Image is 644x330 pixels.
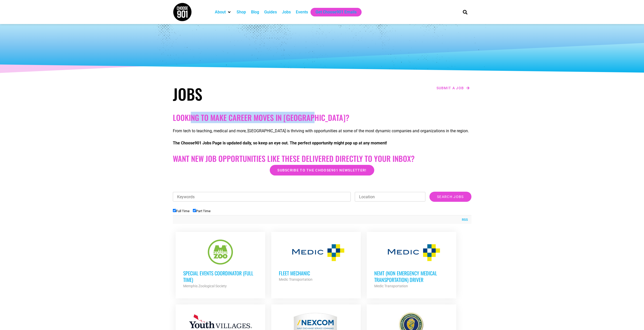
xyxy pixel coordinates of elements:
h2: Want New Job Opportunities like these Delivered Directly to your Inbox? [173,154,471,163]
h3: Special Events Coordinator (Full Time) [183,270,258,283]
a: Events [296,9,308,15]
a: Special Events Coordinator (Full Time) Memphis Zoological Society [176,232,265,297]
h3: Fleet Mechanic [279,270,353,276]
strong: Medic Transportation [279,277,313,281]
span: Submit a job [437,86,464,90]
input: Search Jobs [429,192,471,202]
input: Full Time [173,209,176,212]
a: NEMT (Non Emergency Medical Transportation) Driver Medic Transportation [367,232,456,297]
h2: Looking to make career moves in [GEOGRAPHIC_DATA]? [173,113,471,122]
strong: Medic Transportation [374,284,408,288]
a: About [215,9,226,15]
a: Get Choose901 Emails [316,9,357,15]
a: RSS [459,217,468,222]
span: Subscribe to the Choose901 newsletter! [277,168,366,172]
p: From tech to teaching, medical and more, [GEOGRAPHIC_DATA] is thriving with opportunities at some... [173,128,471,134]
strong: The Choose901 Jobs Page is updated daily, so keep an eye out. The perfect opportunity might pop u... [173,141,387,145]
div: Search [461,8,469,16]
h1: Jobs [173,85,320,103]
nav: Main nav [212,8,454,16]
a: Shop [237,9,246,15]
a: Fleet Mechanic Medic Transportation [271,232,361,290]
a: Jobs [282,9,291,15]
a: Guides [264,9,277,15]
label: Part Time [193,209,211,213]
a: Blog [251,9,259,15]
input: Part Time [193,209,196,212]
a: Subscribe to the Choose901 newsletter! [270,165,374,175]
input: Keywords [173,192,351,202]
div: About [212,8,234,16]
a: Submit a job [435,85,471,91]
label: Full Time [173,209,190,213]
strong: Memphis Zoological Society [183,284,227,288]
input: Location [355,192,425,202]
h3: NEMT (Non Emergency Medical Transportation) Driver [374,270,449,283]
